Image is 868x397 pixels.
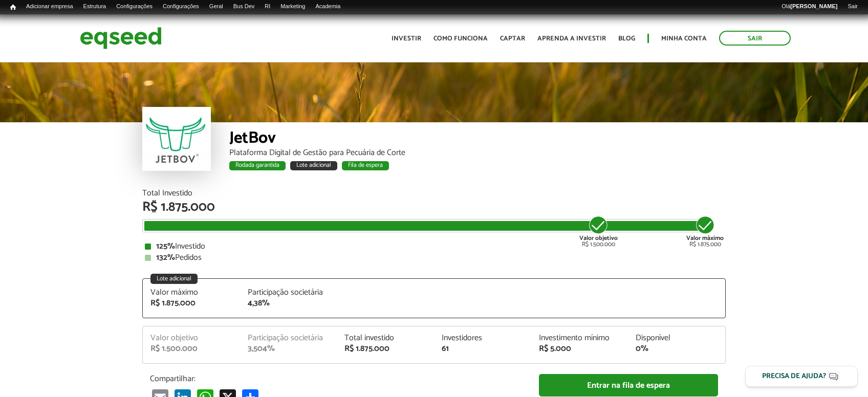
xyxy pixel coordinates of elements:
[150,374,524,384] p: Compartilhar:
[156,251,175,264] strong: 132%
[156,239,175,253] strong: 125%
[10,4,16,11] span: Início
[275,3,310,11] a: Marketing
[150,345,232,353] div: R$ 1.500.000
[80,25,162,52] img: EqSeed
[145,242,723,251] div: Investido
[842,3,863,11] a: Sair
[537,35,606,42] a: Aprenda a investir
[579,215,618,248] div: R$ 1.500.000
[150,299,232,307] div: R$ 1.875.000
[342,161,389,170] div: Fila de espera
[142,189,726,197] div: Total Investido
[158,3,204,11] a: Configurações
[776,3,842,11] a: Olá[PERSON_NAME]
[145,254,723,262] div: Pedidos
[661,35,707,42] a: Minha conta
[142,201,726,214] div: R$ 1.875.000
[719,31,791,46] a: Sair
[636,334,718,342] div: Disponível
[228,3,260,11] a: Bus Dev
[248,345,330,353] div: 3,504%
[204,3,228,11] a: Geral
[259,3,275,11] a: RI
[229,161,286,170] div: Rodada garantida
[248,289,330,297] div: Participação societária
[442,345,524,353] div: 61
[500,35,525,42] a: Captar
[248,334,330,342] div: Participação societária
[150,289,232,297] div: Valor máximo
[539,334,621,342] div: Investimento mínimo
[150,334,232,342] div: Valor objetivo
[539,374,718,397] a: Entrar na fila de espera
[344,334,426,342] div: Total investido
[433,35,488,42] a: Como funciona
[392,35,421,42] a: Investir
[636,345,718,353] div: 0%
[310,3,345,11] a: Academia
[344,345,426,353] div: R$ 1.875.000
[686,233,724,243] strong: Valor máximo
[579,233,618,243] strong: Valor objetivo
[248,299,330,307] div: 4,38%
[78,3,112,11] a: Estrutura
[442,334,524,342] div: Investidores
[229,149,726,157] div: Plataforma Digital de Gestão para Pecuária de Corte
[539,345,621,353] div: R$ 5.000
[150,274,198,284] div: Lote adicional
[21,3,78,11] a: Adicionar empresa
[790,3,837,9] strong: [PERSON_NAME]
[5,3,21,12] a: Início
[229,130,726,149] div: JetBov
[111,3,158,11] a: Configurações
[686,215,724,248] div: R$ 1.875.000
[618,35,635,42] a: Blog
[290,161,337,170] div: Lote adicional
